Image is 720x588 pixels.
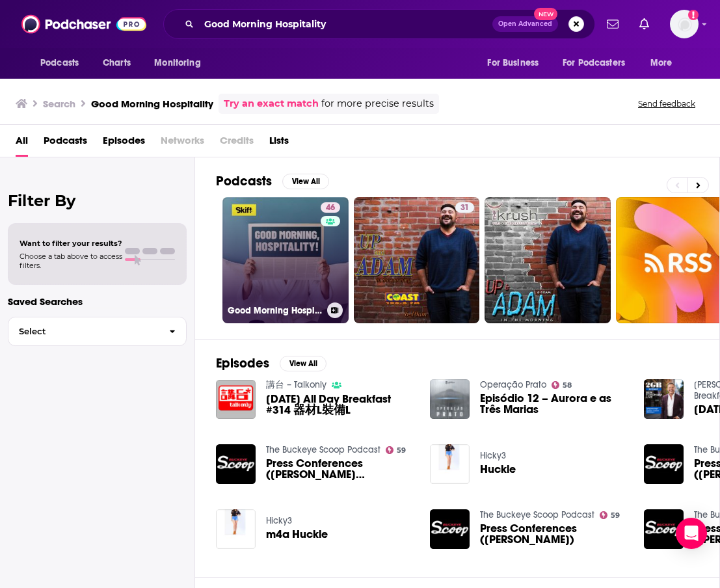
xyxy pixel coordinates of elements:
[266,458,414,480] span: Press Conferences ([PERSON_NAME][DEMOGRAPHIC_DATA])
[8,317,187,346] button: Select
[688,10,699,20] svg: Email not verified
[460,202,469,215] span: 31
[266,394,414,416] span: [DATE] All Day Breakfast #314 器材L裝備L
[480,450,506,461] a: Hicky3
[44,130,87,157] a: Podcasts
[224,96,319,111] a: Try an exact match
[228,305,322,316] h3: Good Morning Hospitality
[216,173,329,189] a: PodcastsView All
[220,130,254,157] span: Credits
[216,355,327,371] a: EpisodesView All
[103,130,145,157] a: Episodes
[161,130,204,157] span: Networks
[670,10,699,38] img: User Profile
[16,130,28,157] a: All
[611,513,620,518] span: 59
[480,509,594,520] a: The Buckeye Scoop Podcast
[282,174,329,189] button: View All
[216,355,269,371] h2: Episodes
[163,9,595,39] div: Search podcasts, credits, & more...
[670,10,699,38] button: Show profile menu
[641,51,689,75] button: open menu
[430,379,470,419] img: Episódio 12 – Aurora e as Três Marias
[321,96,434,111] span: for more precise results
[199,14,492,34] input: Search podcasts, credits, & more...
[480,393,628,415] a: Episódio 12 – Aurora e as Três Marias
[534,8,557,20] span: New
[644,379,684,419] img: WEDNESDAY SHOW - 25th December 📻
[480,379,546,390] a: Operação Prato
[269,130,289,157] span: Lists
[266,379,327,390] a: 講台 – Talkonly
[480,523,628,545] span: Press Conferences ([PERSON_NAME])
[31,51,96,75] button: open menu
[91,98,213,110] h3: Good Morning Hospitality
[644,509,684,549] img: Press Conferences (Carnell Tate)
[480,464,516,475] a: Huckle
[634,13,654,35] a: Show notifications dropdown
[40,54,79,72] span: Podcasts
[354,197,480,323] a: 31
[634,98,699,109] button: Send feedback
[216,509,256,549] img: m4a Huckle
[266,444,380,455] a: The Buckeye Scoop Podcast
[321,202,340,213] a: 46
[492,16,558,32] button: Open AdvancedNew
[20,252,122,270] span: Choose a tab above to access filters.
[650,54,673,72] span: More
[478,51,555,75] button: open menu
[563,54,625,72] span: For Podcasters
[266,394,414,416] a: 25.03.02 All Day Breakfast #314 器材L裝備L
[498,21,552,27] span: Open Advanced
[487,54,539,72] span: For Business
[94,51,139,75] a: Charts
[563,382,572,388] span: 58
[8,191,187,210] h2: Filter By
[103,54,131,72] span: Charts
[280,356,327,371] button: View All
[266,529,328,540] a: m4a Huckle
[216,380,256,420] img: 25.03.02 All Day Breakfast #314 器材L裝備L
[216,173,272,189] h2: Podcasts
[455,202,474,213] a: 31
[602,13,624,35] a: Show notifications dropdown
[266,515,292,526] a: Hicky3
[20,239,122,248] span: Want to filter your results?
[554,51,644,75] button: open menu
[216,444,256,484] img: Press Conferences (Bennett Christian)
[145,51,217,75] button: open menu
[8,327,159,336] span: Select
[397,448,406,453] span: 59
[222,197,349,323] a: 46Good Morning Hospitality
[676,518,707,549] div: Open Intercom Messenger
[430,509,470,549] img: Press Conferences (Bradon Inniss)
[326,202,335,215] span: 46
[154,54,200,72] span: Monitoring
[644,444,684,484] img: Press Conferences (Billy Fessler)
[8,295,187,308] p: Saved Searches
[480,523,628,545] a: Press Conferences (Bradon Inniss)
[266,458,414,480] a: Press Conferences (Bennett Christian)
[670,10,699,38] span: Logged in as charlottestone
[43,98,75,110] h3: Search
[552,381,572,389] a: 58
[386,446,407,454] a: 59
[430,444,470,484] img: Huckle
[21,12,146,36] img: Podchaser - Follow, Share and Rate Podcasts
